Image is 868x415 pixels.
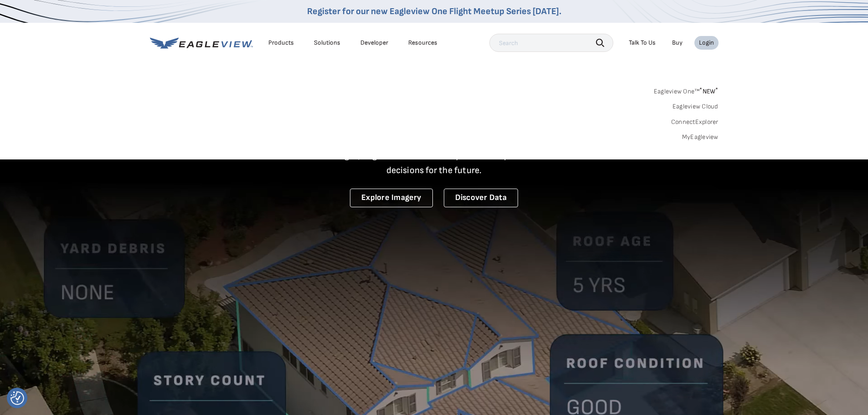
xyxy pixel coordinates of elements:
a: Explore Imagery [350,189,433,207]
a: Buy [672,39,683,47]
a: ConnectExplorer [671,118,719,126]
div: Solutions [314,39,340,47]
a: MyEagleview [682,133,719,141]
a: Register for our new Eagleview One Flight Meetup Series [DATE]. [307,6,561,17]
span: NEW [699,87,718,95]
a: Discover Data [444,189,518,207]
div: Login [699,39,714,47]
input: Search [489,34,613,52]
a: Developer [360,39,388,47]
div: Resources [408,39,437,47]
img: Revisit consent button [10,391,24,405]
a: Eagleview Cloud [673,102,719,111]
a: Eagleview One™*NEW* [654,85,719,95]
div: Products [268,39,294,47]
div: Talk To Us [629,39,656,47]
button: Consent Preferences [10,391,24,405]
